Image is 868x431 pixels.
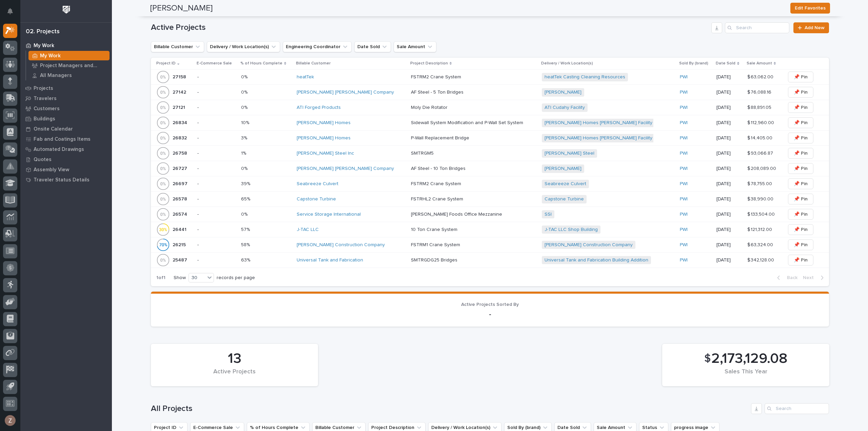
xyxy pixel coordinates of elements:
[20,154,112,164] a: Quotes
[680,120,688,126] a: PWI
[20,40,112,51] a: My Work
[173,164,189,172] p: 26727
[800,275,829,281] button: Next
[788,148,813,159] button: 📌 Pin
[34,116,55,122] p: Buildings
[151,237,829,253] tr: 2621526215 -58%58% [PERSON_NAME] Construction Company FSTRM1 Crane SystemFSTRM1 Crane System [PER...
[545,74,625,80] a: heatTek Casting Cleaning Resources
[3,413,17,428] button: users-avatar
[716,151,742,156] p: [DATE]
[173,119,189,126] p: 26834
[790,3,830,14] button: Edit Favorites
[788,87,813,98] button: 📌 Pin
[156,60,176,67] p: Project ID
[297,242,385,248] a: [PERSON_NAME] Construction Company
[173,149,189,156] p: 26758
[411,180,462,187] p: FSTRM2 Crane System
[747,180,773,187] p: $ 78,755.00
[680,227,688,233] a: PWI
[151,115,829,131] tr: 2683426834 -10%10% [PERSON_NAME] Homes Sidewall System Modification and P-Wall Set SystemSidewall...
[173,256,189,263] p: 25487
[34,126,73,132] p: Onsite Calendar
[20,124,112,134] a: Onsite Calendar
[241,195,252,202] p: 65%
[20,175,112,185] a: Traveler Status Details
[794,103,808,112] span: 📌 Pin
[297,181,338,187] a: Seabreeze Culvert
[803,275,818,281] span: Next
[60,3,73,16] img: Workspace Logo
[151,207,829,222] tr: 2657426574 -0%0% Service Storage International [PERSON_NAME] Foods Office Mezzanine[PERSON_NAME] ...
[794,241,808,249] span: 📌 Pin
[207,41,280,52] button: Delivery / Work Location(s)
[20,134,112,144] a: Fab and Coatings Items
[545,227,598,233] a: J-TAC LLC Shop Building
[20,164,112,175] a: Assembly View
[747,103,773,111] p: $ 88,891.05
[680,257,688,263] a: PWI
[297,120,351,126] a: [PERSON_NAME] Homes
[747,60,772,67] p: Sale Amount
[40,53,61,59] p: My Work
[410,60,448,67] p: Project Description
[411,149,435,156] p: SMTRGM5
[34,43,54,49] p: My Work
[159,310,821,318] p: -
[151,100,829,115] tr: 2712127121 -0%0% ATI Forged Products Moly Die RotatorMoly Die Rotator ATI Cudahy Facility PWI [DA...
[716,135,742,141] p: [DATE]
[680,212,688,217] a: PWI
[805,25,825,30] span: Add New
[788,178,813,189] button: 📌 Pin
[716,257,742,263] p: [DATE]
[541,60,593,67] p: Delivery / Work Location(s)
[411,164,467,172] p: AF Steel - 10 Ton Bridges
[788,209,813,220] button: 📌 Pin
[26,51,112,60] a: My Work
[793,22,829,33] a: Add New
[151,253,829,268] tr: 2548725487 -63%63% Universal Tank and Fabrication SMTRGDG25 BridgesSMTRGDG25 Bridges Universal Ta...
[151,70,829,85] tr: 2715827158 -0%0% heatTek FSTRM2 Crane SystemFSTRM2 Crane System heatTek Casting Cleaning Resource...
[297,212,361,217] a: Service Storage International
[162,350,307,367] div: 13
[354,41,391,52] button: Date Sold
[34,157,52,163] p: Quotes
[150,3,213,13] h2: [PERSON_NAME]
[783,275,797,281] span: Back
[297,151,354,156] a: [PERSON_NAME] Steel Inc
[173,195,189,202] p: 26578
[716,105,742,111] p: [DATE]
[747,210,776,217] p: $ 133,504.00
[240,60,282,67] p: % of Hours Complete
[189,274,205,281] div: 30
[794,88,808,96] span: 📌 Pin
[794,226,808,234] span: 📌 Pin
[151,85,829,100] tr: 2714227142 -0%0% [PERSON_NAME] [PERSON_NAME] Company AF Steel - 5 Ton BridgesAF Steel - 5 Ton Bri...
[411,119,525,126] p: Sidewall System Modification and P-Wall Set System
[241,164,249,172] p: 0%
[788,255,813,266] button: 📌 Pin
[151,222,829,237] tr: 2644126441 -57%57% J-TAC LLC 10 Ton Crane System10 Ton Crane System J-TAC LLC Shop Building PWI [...
[8,8,17,19] div: Notifications
[747,226,773,233] p: $ 121,312.00
[461,302,519,307] span: Active Projects Sorted By
[545,196,584,202] a: Capstone Turbine
[545,181,586,187] a: Seabreeze Culvert
[716,60,735,67] p: Date Sold
[711,350,787,367] span: 2,173,129.08
[794,180,808,188] span: 📌 Pin
[173,241,187,248] p: 26215
[241,149,248,156] p: 1%
[241,210,249,217] p: 0%
[34,85,53,92] p: Projects
[173,180,189,187] p: 26697
[794,256,808,264] span: 📌 Pin
[545,242,633,248] a: [PERSON_NAME] Construction Company
[788,239,813,250] button: 📌 Pin
[747,149,774,156] p: $ 93,066.87
[34,167,69,173] p: Assembly View
[241,241,251,248] p: 58%
[747,73,775,80] p: $ 63,062.00
[747,134,774,141] p: $ 14,405.00
[40,73,72,79] p: All Managers
[680,90,688,95] a: PWI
